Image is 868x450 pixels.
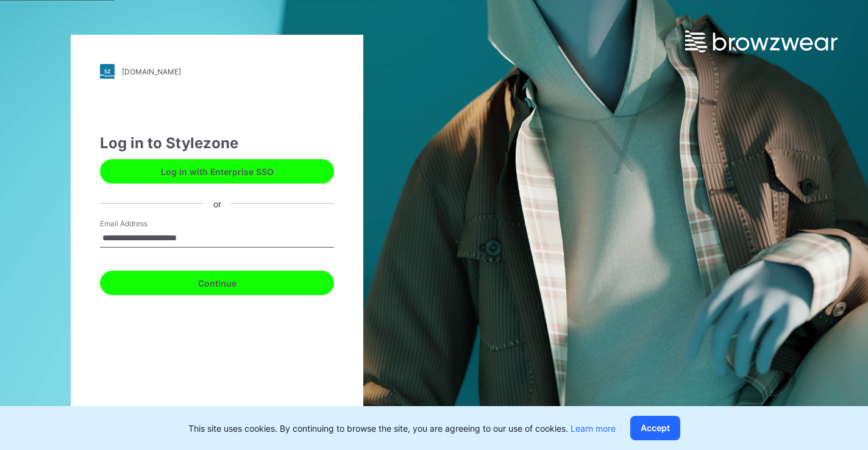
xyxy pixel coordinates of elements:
label: Email Address [100,218,185,229]
p: This site uses cookies. By continuing to browse the site, you are agreeing to our use of cookies. [188,422,616,435]
button: Continue [100,271,334,295]
img: stylezone-logo.562084cfcfab977791bfbf7441f1a819.svg [100,64,115,79]
div: Log in to Stylezone [100,132,334,154]
img: browzwear-logo.e42bd6dac1945053ebaf764b6aa21510.svg [685,30,838,52]
a: [DOMAIN_NAME] [100,64,334,79]
button: Log in with Enterprise SSO [100,159,334,184]
a: Learn more [571,423,616,434]
div: [DOMAIN_NAME] [122,67,181,76]
button: Accept [630,416,680,440]
div: or [204,197,231,210]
